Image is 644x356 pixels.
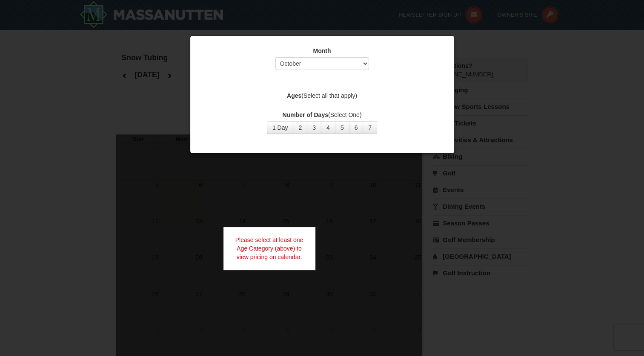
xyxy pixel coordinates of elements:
[349,121,364,134] button: 6
[201,111,444,119] label: (Select One)
[267,121,294,134] button: 1 Day
[313,47,331,54] strong: Month
[293,121,307,134] button: 2
[363,121,377,134] button: 7
[335,121,349,134] button: 5
[201,91,444,100] label: (Select all that apply)
[307,121,321,134] button: 3
[321,121,335,134] button: 4
[287,92,301,99] strong: Ages
[223,227,315,270] div: Please select at least one Age Category (above) to view pricing on calendar.
[283,111,328,118] strong: Number of Days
